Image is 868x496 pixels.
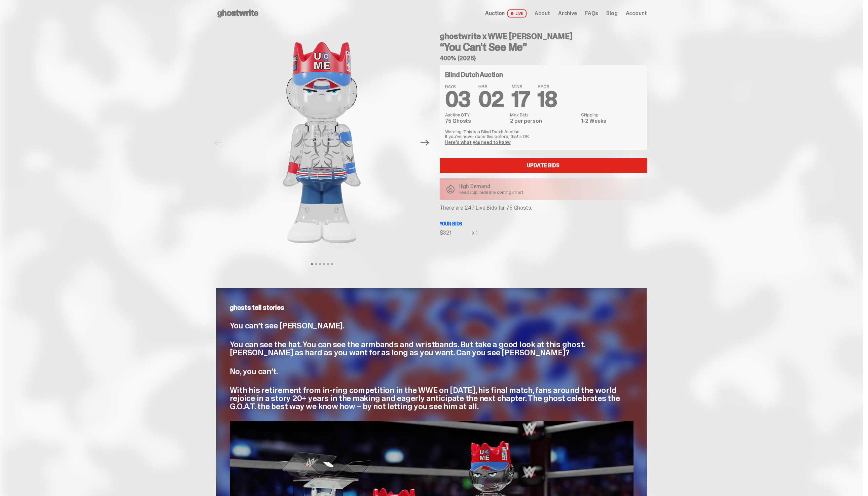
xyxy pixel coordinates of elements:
a: Auction LIVE [485,9,526,17]
p: ghosts tell stories [230,304,634,311]
button: View slide 1 [311,263,313,265]
h4: Blind Dutch Auction [445,71,503,78]
span: MINS [512,84,530,89]
a: Here's what you need to know [445,139,511,145]
button: View slide 2 [315,263,317,265]
button: View slide 4 [323,263,325,265]
span: You can’t see [PERSON_NAME]. [230,320,345,331]
dt: Auction QTY [445,112,506,117]
span: With his retirement from in-ring competition in the WWE on [DATE], his final match, fans around t... [230,385,620,412]
span: 18 [538,85,557,113]
dd: 1-2 Weeks [581,118,642,124]
span: SECS [538,84,557,89]
h3: “You Can't See Me” [440,42,647,52]
button: View slide 5 [327,263,329,265]
span: DAYS [445,84,471,89]
p: There are 247 Live Bids for 75 Ghosts. [440,205,647,211]
dd: 2 per person [510,118,577,124]
span: Auction [485,11,505,16]
a: Blog [606,11,617,16]
div: x 1 [472,230,478,236]
a: About [535,11,550,16]
button: Next [418,135,433,150]
h4: ghostwrite x WWE [PERSON_NAME] [440,32,647,40]
h5: 400% (2025) [440,55,647,61]
a: FAQs [585,11,598,16]
span: No, you can’t. [230,366,278,377]
button: View slide 6 [331,263,333,265]
p: Heads up: bids are coming in hot [459,190,523,194]
a: Account [626,11,647,16]
span: 03 [445,85,471,113]
p: High Demand [459,184,523,189]
a: Update Bids [440,158,647,173]
div: $321 [440,230,472,236]
dt: Shipping [581,112,642,117]
span: You can see the hat. You can see the armbands and wristbands. But take a good look at this ghost.... [230,339,585,358]
img: John_Cena_Hero_1.png [229,27,414,258]
p: Your bids [440,221,647,226]
button: View slide 3 [319,263,321,265]
dd: 75 Ghosts [445,118,506,124]
dt: Max Bids [510,112,577,117]
span: HRS [478,84,504,89]
a: Archive [558,11,577,16]
span: LIVE [507,9,527,17]
span: 02 [478,85,504,113]
span: 17 [512,85,530,113]
p: Warning: This is a Blind Dutch Auction. If you’ve never done this before, that’s OK. [445,129,642,139]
